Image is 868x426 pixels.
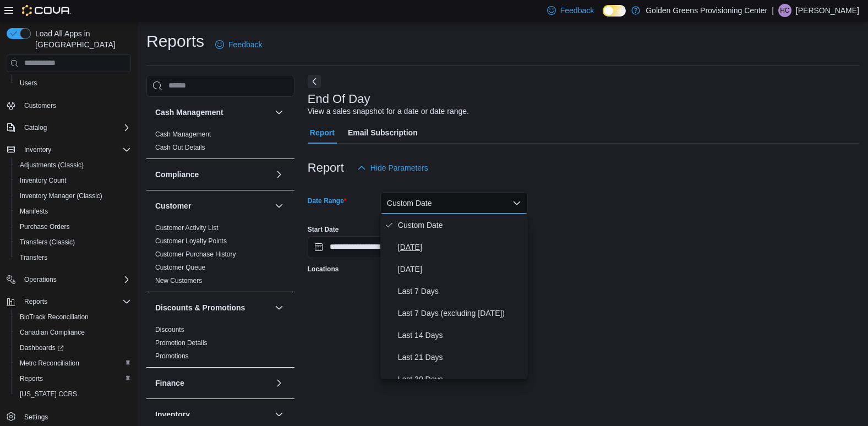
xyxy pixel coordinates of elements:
[15,341,131,354] span: Dashboards
[20,273,131,286] span: Operations
[272,199,286,212] button: Customer
[24,123,47,132] span: Catalog
[15,159,88,172] a: Adjustments (Classic)
[24,297,47,306] span: Reports
[155,143,205,152] span: Cash Out Details
[20,161,84,170] span: Adjustments (Classic)
[155,144,205,151] a: Cash Out Details
[155,325,184,334] span: Discounts
[20,343,64,352] span: Dashboards
[603,5,626,17] input: Dark Mode
[15,205,131,218] span: Manifests
[20,359,79,368] span: Metrc Reconciliation
[308,161,344,174] h3: Report
[272,301,286,314] button: Discounts & Promotions
[11,219,135,234] button: Purchase Orders
[778,4,791,17] div: Hailey Cashen
[15,326,89,339] a: Canadian Compliance
[155,130,211,138] a: Cash Management
[2,408,135,424] button: Settings
[20,238,75,247] span: Transfers (Classic)
[155,339,208,347] a: Promotion Details
[272,408,286,421] button: Inventory
[155,250,236,259] span: Customer Purchase History
[398,307,523,320] span: Last 7 Days (excluding [DATE])
[20,99,131,112] span: Customers
[15,372,131,385] span: Reports
[310,122,335,144] span: Report
[155,250,236,258] a: Customer Purchase History
[2,97,135,113] button: Customers
[155,378,184,389] h3: Finance
[20,192,102,200] span: Inventory Manager (Classic)
[146,221,294,292] div: Customer
[398,373,523,386] span: Last 30 Days
[15,387,131,401] span: Washington CCRS
[228,39,262,50] span: Feedback
[20,328,85,337] span: Canadian Compliance
[155,200,191,211] h3: Customer
[20,411,52,424] a: Settings
[272,376,286,390] button: Finance
[11,371,135,386] button: Reports
[308,106,469,117] div: View a sales snapshot for a date or date range.
[20,374,43,383] span: Reports
[20,121,131,134] span: Catalog
[155,169,199,180] h3: Compliance
[308,236,413,258] input: Press the down key to open a popover containing a calendar.
[155,237,227,245] span: Customer Loyalty Points
[15,251,131,264] span: Transfers
[308,92,370,106] h3: End Of Day
[20,390,77,398] span: [US_STATE] CCRS
[15,387,81,401] a: [US_STATE] CCRS
[155,223,219,232] span: Customer Activity List
[15,357,84,370] a: Metrc Reconciliation
[308,225,339,234] label: Start Date
[398,241,523,254] span: [DATE]
[348,122,418,144] span: Email Subscription
[780,4,789,17] span: HC
[308,265,339,274] label: Locations
[308,196,347,205] label: Date Range
[24,413,48,422] span: Settings
[155,409,190,420] h3: Inventory
[272,106,286,119] button: Cash Management
[20,176,67,185] span: Inventory Count
[15,357,131,370] span: Metrc Reconciliation
[155,107,270,118] button: Cash Management
[155,326,184,334] a: Discounts
[272,168,286,181] button: Compliance
[31,28,131,50] span: Load All Apps in [GEOGRAPHIC_DATA]
[11,309,135,325] button: BioTrack Reconciliation
[20,121,51,134] button: Catalog
[155,302,245,313] h3: Discounts & Promotions
[15,189,131,203] span: Inventory Manager (Classic)
[155,409,270,420] button: Inventory
[15,77,131,90] span: Users
[20,313,89,321] span: BioTrack Reconciliation
[15,189,107,203] a: Inventory Manager (Classic)
[155,237,227,245] a: Customer Loyalty Points
[155,378,270,389] button: Finance
[15,174,71,187] a: Inventory Count
[20,222,70,231] span: Purchase Orders
[146,128,294,159] div: Cash Management
[11,250,135,265] button: Transfers
[20,99,61,112] a: Customers
[24,145,51,154] span: Inventory
[15,372,47,385] a: Reports
[155,277,202,285] a: New Customers
[15,159,131,172] span: Adjustments (Classic)
[11,340,135,356] a: Dashboards
[15,77,41,90] a: Users
[155,352,189,360] a: Promotions
[155,264,205,271] a: Customer Queue
[211,34,266,56] a: Feedback
[646,4,767,17] p: Golden Greens Provisioning Center
[155,130,211,139] span: Cash Management
[11,386,135,402] button: [US_STATE] CCRS
[155,224,219,232] a: Customer Activity List
[380,214,528,379] div: Select listbox
[15,236,131,249] span: Transfers (Classic)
